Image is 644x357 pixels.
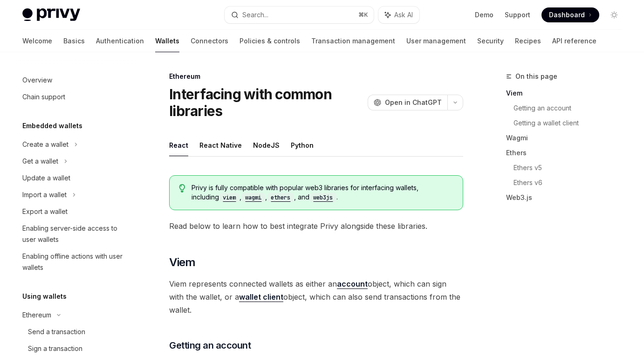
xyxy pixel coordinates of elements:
button: React Native [199,134,242,156]
button: Ask AI [378,7,419,23]
div: Export a wallet [22,206,68,217]
code: wagmi [241,193,265,202]
a: Enabling offline actions with user wallets [15,248,134,276]
a: Viem [506,86,629,101]
span: Getting an account [169,339,251,352]
h5: Using wallets [22,291,67,302]
a: Getting a wallet client [514,116,629,130]
a: User management [406,30,466,52]
a: Wagmi [506,130,629,145]
a: Security [477,30,504,52]
a: Send a transaction [15,323,134,340]
button: Python [291,134,314,156]
h5: Embedded wallets [22,120,82,131]
div: Enabling offline actions with user wallets [22,251,129,273]
a: Getting an account [514,101,629,116]
a: Web3.js [506,190,629,205]
a: Chain support [15,89,134,105]
span: Read below to learn how to best integrate Privy alongside these libraries. [169,220,463,233]
span: Viem represents connected wallets as either an object, which can sign with the wallet, or a objec... [169,277,463,316]
a: wallet client [239,292,283,302]
div: Send a transaction [28,326,85,337]
a: API reference [552,30,596,52]
button: NodeJS [253,134,280,156]
a: Policies & controls [240,30,300,52]
button: Toggle dark mode [607,7,622,22]
span: Privy is fully compatible with popular web3 libraries for interfacing wallets, including , , , and . [192,183,453,202]
div: Search... [242,9,268,21]
div: Overview [22,75,52,86]
a: viem [219,193,240,201]
h1: Interfacing with common libraries [169,86,364,119]
a: Export a wallet [15,203,134,220]
a: Wallets [155,30,179,52]
a: Connectors [191,30,228,52]
button: Search...⌘K [225,7,374,23]
svg: Tip [179,184,185,192]
a: Enabling server-side access to user wallets [15,220,134,248]
span: Ask AI [394,10,413,20]
a: Recipes [515,30,541,52]
span: Open in ChatGPT [385,98,442,107]
span: Viem [169,255,196,270]
div: Enabling server-side access to user wallets [22,223,129,245]
div: Import a wallet [22,189,67,200]
a: ethers [267,193,294,201]
code: ethers [267,193,294,202]
a: Ethers [506,145,629,160]
div: Update a wallet [22,172,70,184]
div: Create a wallet [22,139,69,150]
code: web3js [309,193,336,202]
a: Basics [63,30,85,52]
button: Open in ChatGPT [368,95,447,110]
div: Ethereum [22,309,51,321]
a: Ethers v6 [514,175,629,190]
a: Welcome [22,30,52,52]
a: Sign a transaction [15,340,134,357]
a: Overview [15,72,134,89]
a: Dashboard [541,7,599,22]
div: Chain support [22,91,65,103]
a: wagmi [241,193,265,201]
a: Support [505,10,530,20]
a: Authentication [96,30,144,52]
a: Update a wallet [15,170,134,186]
a: Demo [475,10,493,20]
div: Get a wallet [22,156,58,167]
strong: wallet client [239,292,283,302]
code: viem [219,193,240,202]
a: web3js [309,193,336,201]
div: Sign a transaction [28,343,82,354]
span: ⌘ K [358,11,368,19]
img: light logo [22,8,80,21]
span: On this page [515,71,557,82]
div: Ethereum [169,72,463,81]
a: Transaction management [311,30,395,52]
a: Ethers v5 [514,160,629,175]
button: React [169,134,188,156]
span: Dashboard [549,10,585,20]
a: account [337,279,368,289]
